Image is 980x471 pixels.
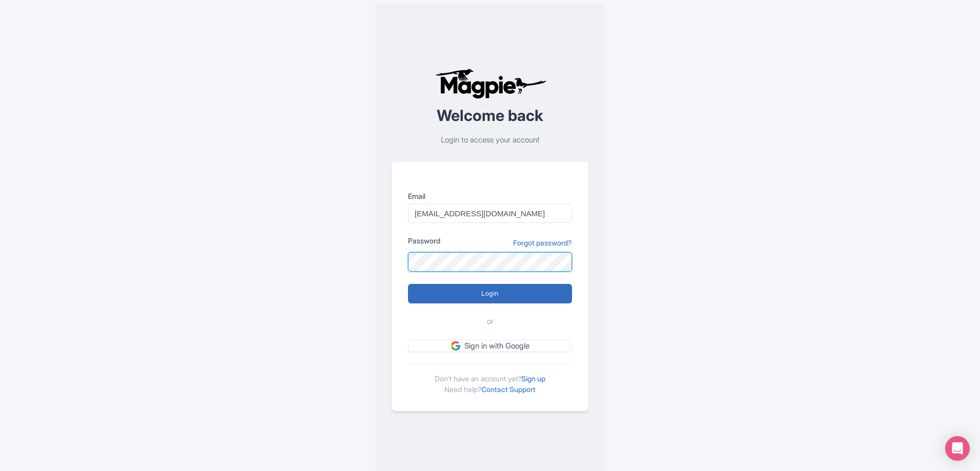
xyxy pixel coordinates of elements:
[392,134,588,146] p: Login to access your account
[433,68,548,99] img: logo-ab69f6fb50320c5b225c76a69d11143b.png
[408,340,572,353] a: Sign in with Google
[513,237,572,248] a: Forgot password?
[408,235,440,246] label: Password
[945,436,970,461] div: Open Intercom Messenger
[451,341,460,351] img: google.svg
[487,316,494,327] span: or
[408,191,572,201] label: Email
[408,203,572,223] input: you@example.com
[521,374,545,383] a: Sign up
[408,364,572,395] div: Don't have an account yet? Need help?
[408,284,572,303] input: Login
[481,385,536,394] a: Contact Support
[392,107,588,124] h2: Welcome back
